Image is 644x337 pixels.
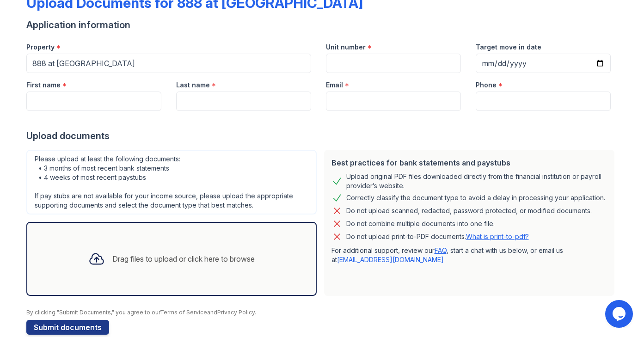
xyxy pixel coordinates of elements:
[337,256,444,263] a: [EMAIL_ADDRESS][DOMAIN_NAME]
[112,253,255,264] div: Drag files to upload or click here to browse
[26,320,109,335] button: Submit documents
[26,80,61,90] label: First name
[346,172,607,190] div: Upload original PDF files downloaded directly from the financial institution or payroll provider’...
[326,43,366,52] label: Unit number
[26,18,618,31] div: Application information
[331,157,607,168] div: Best practices for bank statements and paystubs
[26,129,618,142] div: Upload documents
[435,246,447,254] a: FAQ
[26,309,618,316] div: By clicking "Submit Documents," you agree to our and
[176,80,210,90] label: Last name
[326,80,343,90] label: Email
[476,80,497,90] label: Phone
[346,205,592,216] div: Do not upload scanned, redacted, password protected, or modified documents.
[26,150,317,214] div: Please upload at least the following documents: • 3 months of most recent bank statements • 4 wee...
[346,232,529,241] p: Do not upload print-to-PDF documents.
[217,309,256,316] a: Privacy Policy.
[476,43,541,52] label: Target move in date
[605,300,635,328] iframe: chat widget
[160,309,207,316] a: Terms of Service
[331,246,607,264] p: For additional support, review our , start a chat with us below, or email us at
[346,218,495,229] div: Do not combine multiple documents into one file.
[26,43,55,52] label: Property
[346,192,605,203] div: Correctly classify the document type to avoid a delay in processing your application.
[466,233,529,240] a: What is print-to-pdf?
